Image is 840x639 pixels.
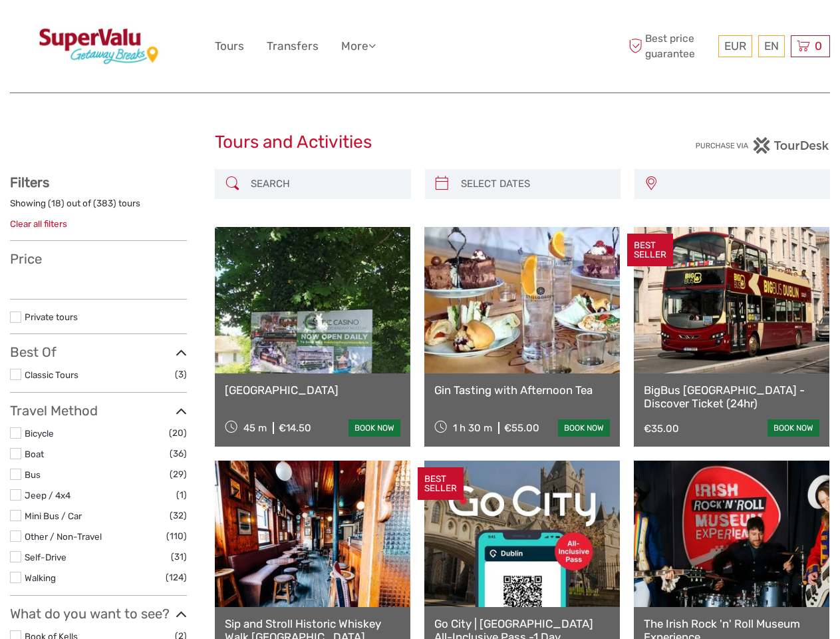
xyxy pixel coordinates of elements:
[504,422,539,434] div: €55.00
[215,37,244,56] a: Tours
[25,490,70,501] a: Jeep / 4x4
[341,37,376,56] a: More
[10,251,187,267] h3: Price
[243,422,267,434] span: 45 m
[625,31,715,61] span: Best price guarantee
[225,383,400,397] a: [GEOGRAPHIC_DATA]
[25,369,78,380] a: Classic Tours
[215,132,625,153] h1: Tours and Activities
[453,422,492,434] span: 1 h 30 m
[166,570,187,585] span: (124)
[25,449,44,459] a: Boat
[245,172,404,196] input: SEARCH
[25,552,67,562] a: Self-Drive
[349,419,400,437] a: book now
[25,428,54,439] a: Bicycle
[25,531,102,542] a: Other / Non-Travel
[434,383,610,397] a: Gin Tasting with Afternoon Tea
[170,446,187,461] span: (36)
[171,549,187,564] span: (31)
[724,39,746,53] span: EUR
[644,383,819,411] a: BigBus [GEOGRAPHIC_DATA] - Discover Ticket (24hr)
[418,467,464,501] div: BEST SELLER
[758,35,785,57] div: EN
[10,344,187,360] h3: Best Of
[267,37,319,56] a: Transfers
[25,511,82,521] a: Mini Bus / Car
[25,312,78,322] a: Private tours
[170,467,187,482] span: (29)
[175,367,187,382] span: (3)
[25,572,56,583] a: Walking
[279,422,311,434] div: €14.50
[627,234,673,267] div: BEST SELLER
[169,425,187,441] span: (20)
[558,419,610,437] a: book now
[31,10,166,83] img: 3600-e7bc17d6-e64c-40d4-9707-750177adace4_logo_big.jpg
[813,39,824,53] span: 0
[768,419,819,437] a: book now
[644,423,679,435] div: €35.00
[10,403,187,419] h3: Travel Method
[695,137,830,154] img: PurchaseViaTourDesk.png
[456,172,614,196] input: SELECT DATES
[10,174,49,190] strong: Filters
[10,606,187,622] h3: What do you want to see?
[170,508,187,523] span: (32)
[25,469,41,480] a: Bus
[10,218,67,229] a: Clear all filters
[10,197,187,218] div: Showing ( ) out of ( ) tours
[176,487,187,503] span: (1)
[96,197,113,210] label: 383
[166,529,187,544] span: (110)
[51,197,61,210] label: 18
